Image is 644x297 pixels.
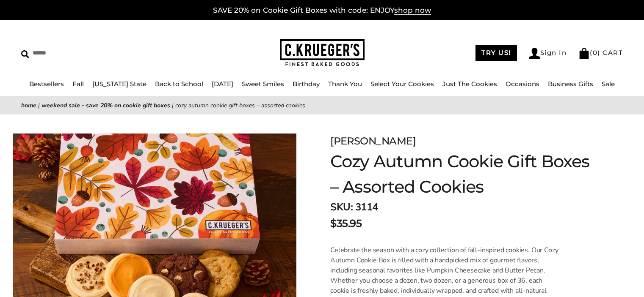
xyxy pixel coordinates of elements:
img: Bag [578,48,590,59]
a: Birthday [293,80,320,88]
a: Weekend Sale - SAVE 20% on Cookie Gift Boxes [41,101,170,109]
a: Occasions [506,80,539,88]
strong: SKU: [330,200,353,214]
a: TRY US! [475,45,517,61]
span: | [172,101,174,109]
img: Account [529,48,540,59]
a: Thank You [328,80,362,88]
a: Home [21,101,36,109]
nav: breadcrumbs [21,101,623,110]
a: Sale [602,80,615,88]
a: Business Gifts [548,80,593,88]
span: Cozy Autumn Cookie Gift Boxes – Assorted Cookies [175,101,305,109]
a: Sweet Smiles [242,80,284,88]
span: 3114 [355,200,378,214]
a: Sign In [529,48,567,59]
h1: Cozy Autumn Cookie Gift Boxes – Assorted Cookies [330,149,600,199]
a: [DATE] [212,80,233,88]
span: $35.95 [330,216,362,231]
a: [US_STATE] State [92,80,146,88]
a: Fall [72,80,84,88]
a: Back to School [155,80,203,88]
a: Select Your Cookies [370,80,434,88]
img: C.KRUEGER'S [280,39,365,67]
a: (0) CART [578,49,623,57]
span: shop now [394,6,431,15]
a: Just The Cookies [442,80,497,88]
span: | [38,101,40,109]
img: Search [21,50,29,58]
span: 0 [593,49,598,57]
div: [PERSON_NAME] [330,134,600,149]
a: SAVE 20% on Cookie Gift Boxes with code: ENJOYshop now [213,6,431,15]
input: Search [21,46,164,60]
a: Bestsellers [29,80,64,88]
